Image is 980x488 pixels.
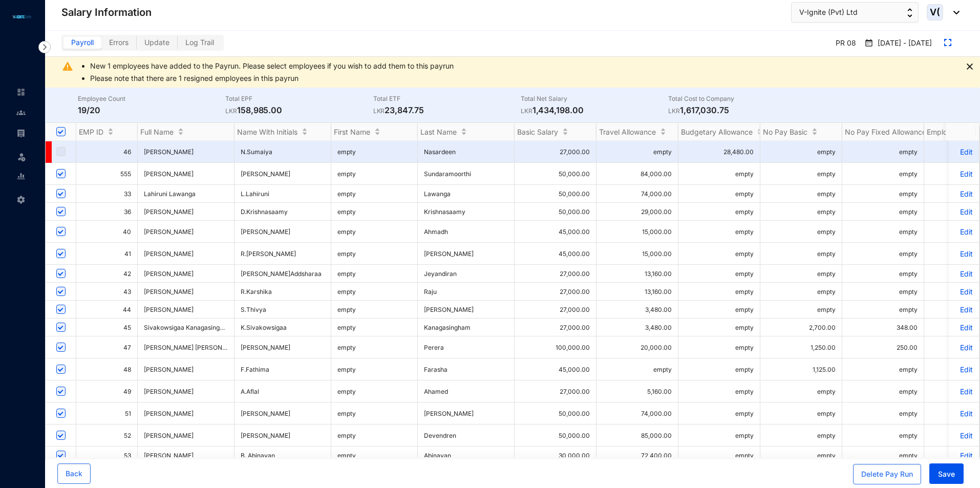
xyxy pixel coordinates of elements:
td: empty [678,283,760,301]
span: [PERSON_NAME] [144,208,194,216]
td: empty [760,203,842,221]
td: 43 [76,283,138,301]
a: Edit [955,287,973,296]
span: Update [144,38,169,47]
td: 1,125.00 [760,358,842,380]
td: empty [678,425,760,447]
td: 27,000.00 [515,319,596,336]
th: Name With Initials [235,123,331,141]
td: Lawanga [418,185,515,203]
td: Raju [418,283,515,301]
span: [PERSON_NAME] [144,228,194,236]
li: Reports [8,166,33,186]
img: dropdown-black.8e83cc76930a90b1a4fdb6d089b7bf3a.svg [948,11,960,14]
td: Abinayan [418,447,515,464]
td: [PERSON_NAME] [418,243,515,265]
td: empty [760,221,842,243]
td: R.Karshika [235,283,331,301]
p: PR 08 [827,35,860,52]
td: 53 [76,447,138,464]
td: empty [760,141,842,163]
li: Payroll [8,123,33,143]
p: Edit [955,269,973,278]
span: [PERSON_NAME] [144,250,194,258]
a: Edit [955,147,973,156]
td: empty [678,185,760,203]
td: 28,480.00 [678,141,760,163]
td: Perera [418,336,515,358]
span: EMP ID [79,128,103,136]
td: empty [678,358,760,380]
td: empty [842,402,924,425]
td: 45 [76,319,138,336]
a: Edit [955,207,973,216]
img: payroll-unselected.b590312f920e76f0c668.svg [16,129,26,138]
td: empty [760,283,842,301]
td: 50,000.00 [515,163,596,185]
td: empty [760,243,842,265]
p: LKR [225,106,237,116]
td: empty [331,221,418,243]
td: D.Krishnasaamy [235,203,331,221]
td: 45,000.00 [515,358,596,380]
td: empty [678,203,760,221]
td: empty [678,380,760,402]
p: Employee Count [78,94,225,104]
td: 13,160.00 [596,265,678,283]
span: [PERSON_NAME] [144,410,228,417]
span: [PERSON_NAME] [144,148,228,156]
p: Edit [955,189,973,198]
td: 46 [76,141,138,163]
p: Edit [955,227,973,236]
button: V-Ignite (Pvt) Ltd [791,2,919,23]
img: logo [10,14,33,20]
img: payroll-calender.2a2848c9e82147e90922403bdc96c587.svg [864,38,874,48]
span: Full Name [140,128,174,136]
a: Edit [955,409,973,418]
td: 250.00 [842,336,924,358]
td: Krishnasaamy [418,203,515,221]
td: empty [331,402,418,425]
p: 1,617,030.75 [668,104,816,116]
td: [PERSON_NAME] [235,336,331,358]
td: K.Sivakowsigaa [235,319,331,336]
img: alert-close.705d39777261943dbfef1c6d96092794.svg [967,63,973,70]
td: empty [760,447,842,464]
td: empty [678,336,760,358]
td: empty [331,336,418,358]
td: empty [842,301,924,319]
span: [PERSON_NAME] [144,270,228,278]
td: 2,700.00 [760,319,842,336]
td: 48 [76,358,138,380]
td: 33 [76,185,138,203]
img: report-unselected.e6a6b4230fc7da01f883.svg [16,172,26,181]
td: empty [331,265,418,283]
p: Edit [955,249,973,258]
th: No Pay Basic [760,123,842,141]
td: empty [331,447,418,464]
td: empty [678,319,760,336]
span: Lahiruni Lawanga [144,190,228,198]
span: [PERSON_NAME] [144,288,228,295]
td: empty [842,425,924,447]
td: empty [842,358,924,380]
span: Errors [109,38,129,47]
td: empty [842,380,924,402]
td: 74,000.00 [596,185,678,203]
span: [PERSON_NAME] [144,170,194,178]
th: No Pay Fixed Allowance [842,123,924,141]
td: empty [842,283,924,301]
span: No Pay Basic [763,128,807,136]
p: [DATE] - [DATE] [874,38,932,49]
td: 100,000.00 [515,336,596,358]
p: 158,985.00 [225,104,373,116]
a: Edit [955,323,973,332]
td: empty [678,221,760,243]
td: empty [760,265,842,283]
p: LKR [668,106,680,116]
td: 47 [76,336,138,358]
img: home-unselected.a29eae3204392db15eaf.svg [16,88,26,97]
span: [PERSON_NAME] [144,432,228,439]
p: Edit [955,365,973,374]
